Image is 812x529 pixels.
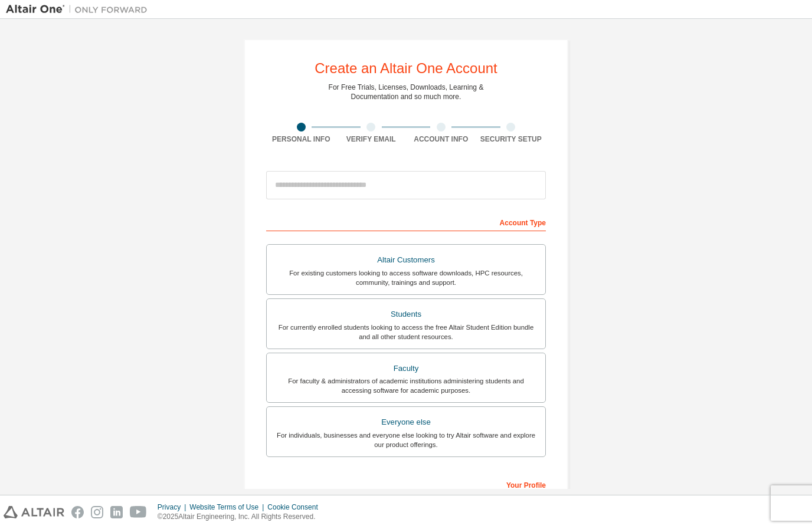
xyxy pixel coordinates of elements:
[189,502,267,512] div: Website Terms of Use
[336,134,407,144] div: Verify Email
[4,506,64,518] img: altair_logo.svg
[130,506,147,518] img: youtube.svg
[267,502,325,512] div: Cookie Consent
[110,506,123,518] img: linkedin.svg
[158,512,325,522] p: © 2025 Altair Engineering, Inc. All Rights Reserved.
[266,212,546,231] div: Account Type
[329,83,484,101] div: For Free Trials, Licenses, Downloads, Learning & Documentation and so much more.
[274,323,538,341] div: For currently enrolled students looking to access the free Altair Student Edition bundle and all ...
[71,506,84,518] img: facebook.svg
[274,376,538,395] div: For faculty & administrators of academic institutions administering students and accessing softwa...
[274,414,538,431] div: Everyone else
[6,4,153,15] img: Altair One
[274,306,538,323] div: Students
[274,252,538,268] div: Altair Customers
[158,502,189,512] div: Privacy
[274,360,538,377] div: Faculty
[266,475,546,494] div: Your Profile
[91,506,103,518] img: instagram.svg
[315,61,497,75] div: Create an Altair One Account
[406,134,476,144] div: Account Info
[266,134,336,144] div: Personal Info
[274,431,538,449] div: For individuals, businesses and everyone else looking to try Altair software and explore our prod...
[274,268,538,287] div: For existing customers looking to access software downloads, HPC resources, community, trainings ...
[476,134,546,144] div: Security Setup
